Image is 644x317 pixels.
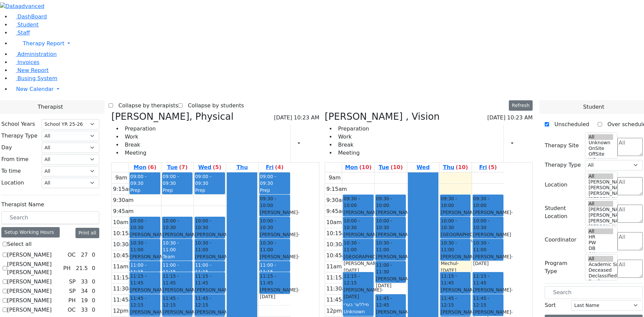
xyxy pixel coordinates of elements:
div: 10am [325,218,343,226]
a: September 3, 2025 [197,163,223,172]
option: Unknown [588,140,613,146]
div: 9:30am [112,196,135,204]
span: Therapy Report [23,40,64,47]
div: 9:15am [325,185,348,193]
option: OnSite [588,146,613,151]
label: (10) [359,163,372,171]
label: Sort [545,301,556,309]
span: 10:30 - 11:00 [260,240,289,253]
span: Invoices [17,59,40,65]
span: Therapist [38,103,63,111]
option: Declines [588,279,613,284]
span: 10:00 - 10:30 [195,217,224,231]
option: OffSite [588,151,613,157]
span: 10:30 - 11:00 [441,240,470,253]
option: All [588,134,613,140]
div: OC [65,306,78,314]
a: September 3, 2025 [415,163,431,172]
div: [PERSON_NAME] [130,231,159,245]
li: Break [335,141,369,149]
input: Search [1,211,99,224]
a: Invoices [11,59,40,65]
label: Therapy Site [545,142,579,150]
a: September 4, 2025 [442,163,470,172]
option: Declassified [588,273,613,279]
div: [PERSON_NAME] [343,209,373,223]
option: All [588,173,613,179]
div: 0 [91,287,97,295]
div: 33 [79,278,89,286]
option: [PERSON_NAME] 5 [588,179,613,185]
div: 9:45am [112,207,135,215]
span: - [DATE] [441,261,459,273]
span: 09:00 - 09:30 [260,174,276,186]
span: 11:00 - 11:15 [260,262,276,274]
option: All [588,201,613,207]
span: 11:00 - 11:15 [195,262,211,274]
span: 11:15 - 11:45 [260,273,289,286]
option: [PERSON_NAME] 4 [588,185,613,191]
label: [PERSON_NAME] [7,287,52,295]
div: [PERSON_NAME] [195,231,224,245]
div: 0 [91,264,97,272]
label: Program Type [545,259,581,275]
span: - [DATE] [473,287,513,299]
span: Student [583,103,604,111]
a: September 2, 2025 [166,163,189,172]
label: Day [1,144,12,152]
a: New Report [11,67,49,73]
div: [PERSON_NAME] [441,286,470,300]
span: 11:15 - 11:45 [441,273,470,286]
div: Delete [529,138,533,149]
span: 09:00 - 09:30 [195,174,211,186]
span: 09:30 - 10:00 [441,195,470,209]
span: New Calendar [16,86,54,92]
div: 11:30am [325,285,352,293]
div: 10am [112,218,130,226]
span: 09:30 - 10:00 [343,195,373,209]
span: 10:00 - 10:30 [163,217,192,231]
div: 10:30am [112,241,139,249]
label: (10) [390,163,403,171]
div: [PERSON_NAME] [376,275,405,289]
div: 11am [112,263,130,271]
span: 10:30 - 11:00 [376,240,405,253]
textarea: Search [618,260,643,278]
span: 10:30 - 11:00 [343,240,373,253]
div: 10:45am [325,252,352,260]
div: [PERSON_NAME] [473,209,503,223]
label: Location [545,181,568,189]
a: Student [11,21,39,28]
div: 9:15am [112,185,135,193]
option: All [588,256,613,262]
span: 10:00 - 10:30 [260,217,289,231]
span: New Report [17,67,49,73]
a: Staff [11,30,30,36]
label: Location [1,179,24,187]
label: [PERSON_NAME] [7,306,52,314]
option: All [588,228,613,234]
span: [GEOGRAPHIC_DATA] [343,253,391,260]
div: מיללער בערי [343,301,373,308]
span: 11:45 - 12:15 [441,295,470,309]
div: [PERSON_NAME] [441,209,470,223]
a: Busing System [11,75,57,82]
span: - [DATE] [260,287,300,299]
span: - [DATE] [260,254,300,266]
span: 11:15 - 11:45 [473,273,503,286]
label: Unscheduled [549,119,589,130]
option: HR [588,234,613,240]
div: 19 [79,297,89,305]
a: September 4, 2025 [235,163,249,172]
textarea: Search [618,177,643,195]
div: [PERSON_NAME] [343,286,373,300]
span: 11:15 - 11:45 [130,273,159,286]
div: 27 [79,251,89,259]
div: 11:45am [112,296,139,304]
div: 11:30am [112,285,139,293]
label: (7) [179,163,188,171]
label: (4) [275,163,284,171]
div: 12pm [112,307,130,315]
div: [PERSON_NAME] [376,253,405,267]
a: Administration [11,51,57,57]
